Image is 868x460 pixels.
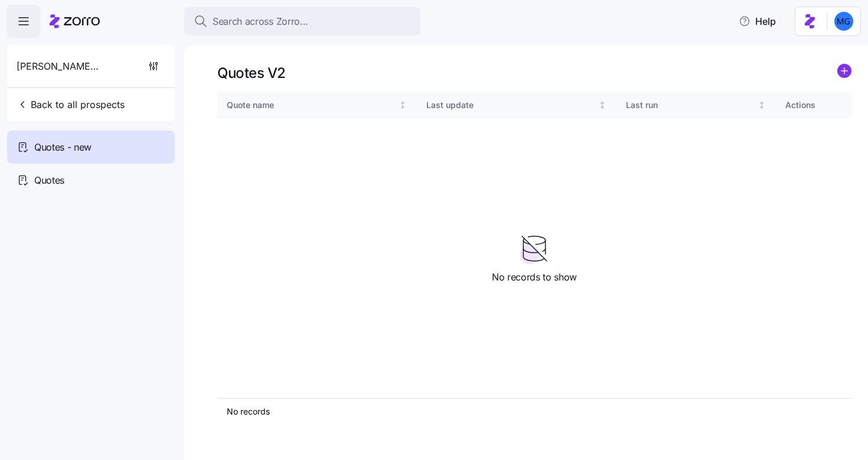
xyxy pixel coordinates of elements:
span: No records to show [492,270,577,285]
div: Not sorted [598,101,606,109]
th: Quote nameNot sorted [217,92,417,119]
button: Help [729,9,785,33]
svg: add icon [837,64,851,78]
span: Quotes - new [34,140,92,155]
span: Back to all prospects [17,97,125,112]
div: Last update [426,99,596,112]
div: No records [227,406,742,417]
th: Last runNot sorted [616,92,776,119]
img: 61c362f0e1d336c60eacb74ec9823875 [834,12,853,31]
h1: Quotes V2 [217,64,286,82]
span: Search across Zorro... [213,14,308,29]
a: Quotes - new [7,131,175,164]
div: Last run [626,99,756,112]
th: Last updateNot sorted [417,92,616,119]
a: Quotes [7,164,175,197]
span: [PERSON_NAME] Hospitality [17,59,102,74]
span: Help [739,14,776,28]
a: add icon [837,64,851,82]
div: Not sorted [758,101,766,109]
div: Quote name [227,99,396,112]
span: Quotes [34,173,64,188]
div: Not sorted [399,101,407,109]
button: Back to all prospects [12,93,129,116]
button: Search across Zorro... [184,7,420,35]
div: Actions [785,99,842,112]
